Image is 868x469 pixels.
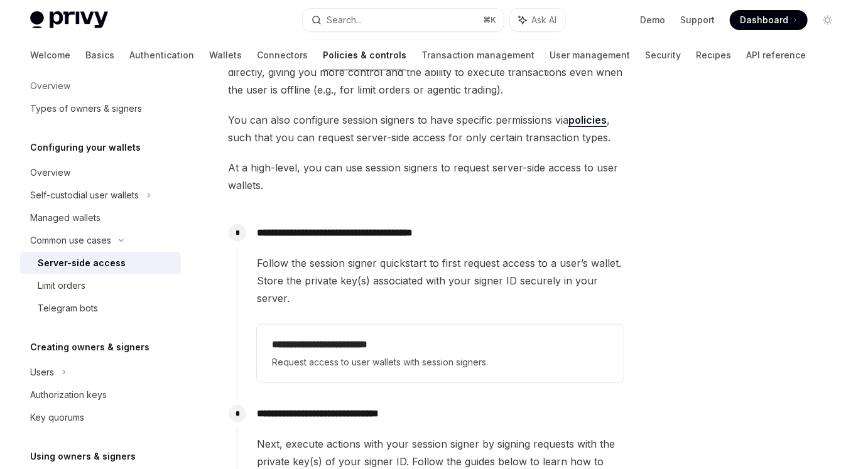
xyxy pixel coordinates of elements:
[421,40,534,70] a: Transaction management
[20,297,181,320] a: Telegram bots
[730,10,808,30] a: Dashboard
[510,9,565,31] button: Ask AI
[20,252,181,274] a: Server-side access
[30,210,100,225] div: Managed wallets
[30,365,54,380] div: Users
[30,410,84,425] div: Key quorums
[20,207,181,229] a: Managed wallets
[257,254,624,307] span: Follow the session signer quickstart to first request access to a user’s wallet. Store the privat...
[327,13,362,28] div: Search...
[20,274,181,297] a: Limit orders
[30,449,136,464] h5: Using owners & signers
[746,40,806,70] a: API reference
[645,40,681,70] a: Security
[272,355,609,370] span: Request access to user wallets with session signers.
[30,340,149,355] h5: Creating owners & signers
[228,159,624,194] span: At a high-level, you can use session signers to request server-side access to user wallets.
[30,101,142,116] div: Types of owners & signers
[483,15,496,25] span: ⌘ K
[30,11,108,29] img: light logo
[20,406,181,429] a: Key quorums
[20,97,181,120] a: Types of owners & signers
[209,40,242,70] a: Wallets
[531,14,556,26] span: Ask AI
[30,140,141,155] h5: Configuring your wallets
[30,188,139,203] div: Self-custodial user wallets
[30,387,107,402] div: Authorization keys
[740,14,788,26] span: Dashboard
[228,111,624,146] span: You can also configure session signers to have specific permissions via , such that you can reque...
[30,165,70,180] div: Overview
[30,40,70,70] a: Welcome
[129,40,194,70] a: Authentication
[38,278,85,293] div: Limit orders
[38,256,126,271] div: Server-side access
[20,384,181,406] a: Authorization keys
[20,161,181,184] a: Overview
[257,40,308,70] a: Connectors
[38,301,98,316] div: Telegram bots
[550,40,630,70] a: User management
[323,40,406,70] a: Policies & controls
[30,233,111,248] div: Common use cases
[303,9,504,31] button: Search...⌘K
[640,14,665,26] a: Demo
[568,114,607,127] a: policies
[818,10,838,30] button: Toggle dark mode
[85,40,114,70] a: Basics
[680,14,715,26] a: Support
[696,40,731,70] a: Recipes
